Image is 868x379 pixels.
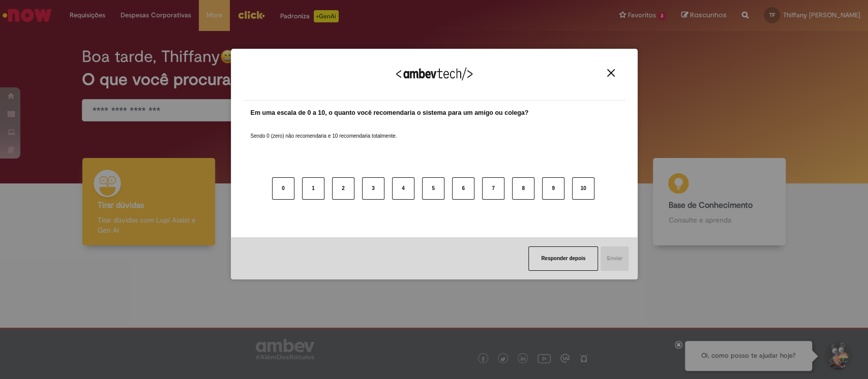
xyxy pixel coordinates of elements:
[542,177,564,200] button: 9
[452,177,474,200] button: 6
[396,68,472,80] img: Logo Ambevtech
[422,177,444,200] button: 5
[482,177,504,200] button: 7
[607,69,615,77] img: Close
[572,177,594,200] button: 10
[362,177,384,200] button: 3
[251,120,397,140] label: Sendo 0 (zero) não recomendaria e 10 recomendaria totalmente.
[604,69,618,77] button: Close
[251,108,529,118] label: Em uma escala de 0 a 10, o quanto você recomendaria o sistema para um amigo ou colega?
[272,177,294,200] button: 0
[528,246,598,271] button: Responder depois
[512,177,534,200] button: 8
[302,177,324,200] button: 1
[392,177,414,200] button: 4
[332,177,354,200] button: 2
